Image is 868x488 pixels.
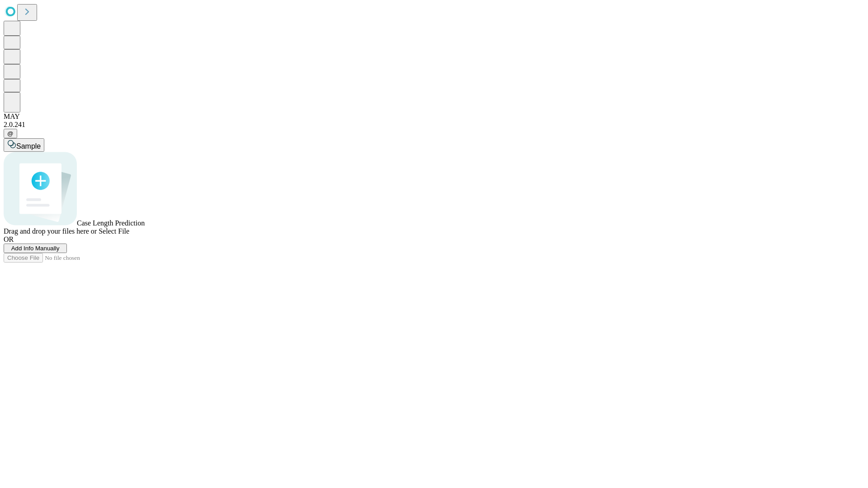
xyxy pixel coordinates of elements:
button: Add Info Manually [4,244,67,253]
span: Case Length Prediction [77,219,145,227]
span: Select File [99,227,129,235]
span: Sample [16,142,41,150]
button: Sample [4,138,44,152]
div: 2.0.241 [4,121,864,129]
span: OR [4,235,14,243]
span: Add Info Manually [11,245,60,252]
span: @ [7,130,14,137]
button: @ [4,129,17,138]
span: Drag and drop your files here or [4,227,97,235]
div: MAY [4,113,864,121]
